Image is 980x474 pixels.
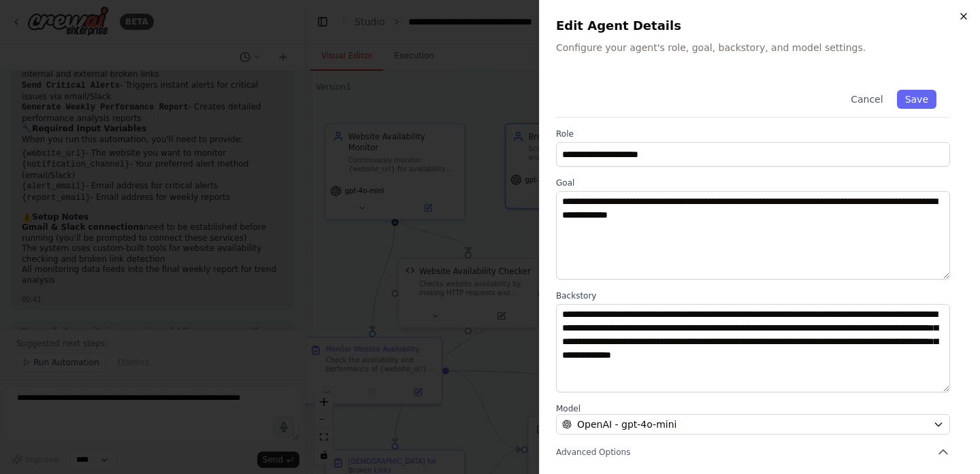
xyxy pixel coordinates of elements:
[556,177,950,188] label: Goal
[556,16,964,35] h2: Edit Agent Details
[556,41,964,54] p: Configure your agent's role, goal, backstory, and model settings.
[556,129,950,139] label: Role
[556,445,950,459] button: Advanced Options
[577,418,676,431] span: OpenAI - gpt-4o-mini
[556,414,950,435] button: OpenAI - gpt-4o-mini
[556,447,630,458] span: Advanced Options
[843,90,891,109] button: Cancel
[556,290,950,301] label: Backstory
[556,403,950,414] label: Model
[897,90,936,109] button: Save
